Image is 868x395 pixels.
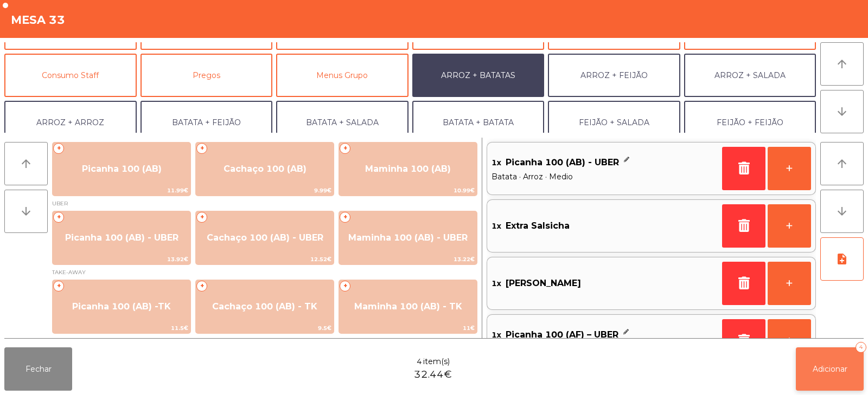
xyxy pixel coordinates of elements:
[856,342,866,353] div: 4
[506,275,581,292] span: [PERSON_NAME]
[835,157,848,170] i: arrow_upward
[196,212,207,223] span: +
[412,101,545,144] button: BATATA + BATATA
[768,204,811,248] button: +
[348,232,468,243] span: Maminha 100 (AB) - UBER
[212,301,317,312] span: Cachaço 100 (AB) - TK
[768,319,811,362] button: +
[423,356,450,367] span: item(s)
[11,12,65,28] h4: Mesa 33
[339,254,477,264] span: 13.22€
[276,54,409,97] button: Menus Grupo
[339,323,477,333] span: 11€
[196,143,207,154] span: +
[506,154,619,171] span: Picanha 100 (AB) - UBER
[53,212,64,223] span: +
[684,101,816,144] button: FEIJÃO + FEIJÃO
[506,218,570,234] span: Extra Salsicha
[835,205,848,218] i: arrow_downward
[4,54,137,97] button: Consumo Staff
[768,262,811,305] button: +
[820,142,864,185] button: arrow_upward
[196,323,334,333] span: 9.5€
[20,157,33,170] i: arrow_upward
[548,101,680,144] button: FEIJÃO + SALADA
[492,327,501,343] span: 1x
[53,185,190,196] span: 11.99€
[196,185,334,196] span: 9.99€
[506,327,618,343] span: Picanha 100 (AF) – UBER
[820,42,864,86] button: arrow_upward
[276,101,409,144] button: BATATA + SALADA
[53,323,190,333] span: 11.5€
[224,164,307,174] span: Cachaço 100 (AB)
[820,190,864,233] button: arrow_downward
[141,54,273,97] button: Pregos
[52,267,477,277] span: TAKE-AWAY
[207,232,323,243] span: Cachaço 100 (AB) - UBER
[414,367,452,382] span: 32.44€
[52,198,477,209] span: UBER
[4,142,48,185] button: arrow_upward
[53,254,190,264] span: 13.92€
[492,171,718,183] span: Batata · Arroz · Medio
[354,301,462,312] span: Maminha 100 (AB) - TK
[835,57,848,70] i: arrow_upward
[365,164,451,174] span: Maminha 100 (AB)
[492,154,501,171] span: 1x
[340,143,350,154] span: +
[20,205,33,218] i: arrow_downward
[820,237,864,281] button: note_add
[339,185,477,196] span: 10.99€
[492,218,501,234] span: 1x
[835,252,848,266] i: note_add
[196,254,334,264] span: 12.52€
[4,347,72,391] button: Fechar
[141,101,273,144] button: BATATA + FEIJÃO
[492,275,501,292] span: 1x
[417,356,422,367] span: 4
[53,281,64,292] span: +
[72,301,171,312] span: Picanha 100 (AB) -TK
[196,281,207,292] span: +
[768,147,811,190] button: +
[65,232,178,243] span: Picanha 100 (AB) - UBER
[796,347,864,391] button: Adicionar4
[53,143,64,154] span: +
[340,281,350,292] span: +
[4,190,48,233] button: arrow_downward
[340,212,350,223] span: +
[813,364,847,374] span: Adicionar
[4,101,137,144] button: ARROZ + ARROZ
[835,105,848,118] i: arrow_downward
[412,54,545,97] button: ARROZ + BATATAS
[684,54,816,97] button: ARROZ + SALADA
[82,164,162,174] span: Picanha 100 (AB)
[820,90,864,133] button: arrow_downward
[548,54,680,97] button: ARROZ + FEIJÃO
